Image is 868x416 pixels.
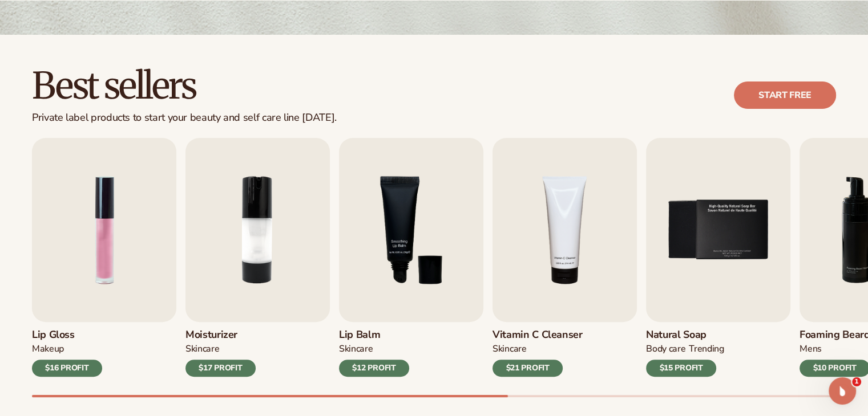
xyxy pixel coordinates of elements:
div: $12 PROFIT [339,360,409,377]
span: 1 [852,377,861,386]
a: 1 / 9 [32,138,176,377]
a: 4 / 9 [492,138,637,377]
div: $17 PROFIT [185,360,256,377]
div: $15 PROFIT [646,360,716,377]
h3: Moisturizer [185,329,256,341]
a: 5 / 9 [646,138,790,377]
div: mens [800,343,822,355]
h3: Lip Gloss [32,329,102,341]
div: SKINCARE [339,343,373,355]
h2: Best sellers [32,67,337,105]
div: TRENDING [689,343,724,355]
h3: Vitamin C Cleanser [492,329,583,341]
div: Private label products to start your beauty and self care line [DATE]. [32,112,337,124]
div: $21 PROFIT [492,360,563,377]
a: Start free [734,81,836,109]
div: SKINCARE [185,343,219,355]
div: $16 PROFIT [32,360,102,377]
div: Skincare [492,343,526,355]
a: 2 / 9 [185,138,330,377]
iframe: Intercom live chat [829,377,856,405]
h3: Lip Balm [339,329,409,341]
a: 3 / 9 [339,138,483,377]
div: BODY Care [646,343,685,355]
div: MAKEUP [32,343,64,355]
h3: Natural Soap [646,329,724,341]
